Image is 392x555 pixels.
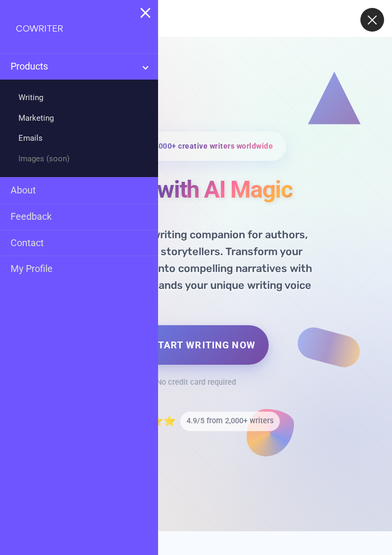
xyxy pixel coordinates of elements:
[11,149,148,169] div: Images (soon)
[16,24,63,33] h6: COWRITER
[11,209,52,225] a: Feedback
[18,111,54,126] a: Marketing
[18,131,43,146] a: Emails
[11,108,148,129] div: Marketing
[204,176,292,203] span: AI Magic
[123,325,269,365] a: ✨ Start Writing Now
[11,59,140,74] span: Products
[18,90,43,105] a: Writing
[11,87,148,108] div: Writing
[11,128,148,149] div: Emails
[62,218,330,294] p: The ultimate writing companion for authors, bloggers, and storytellers. Transform your creative v...
[180,412,280,431] span: 4.9/5 from 2,000+ writers
[16,24,63,37] a: COWRITER
[11,261,53,277] a: My Profile
[156,375,236,391] div: No credit card required
[11,236,44,251] a: Contact
[119,139,273,154] span: ✨ Join 50,000+ creative writers worldwide
[62,177,330,202] h1: Write with
[11,183,36,198] a: About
